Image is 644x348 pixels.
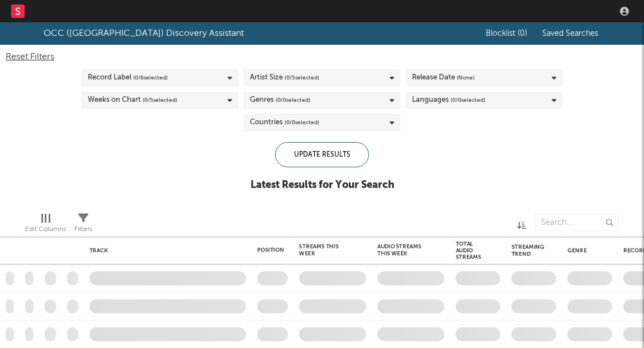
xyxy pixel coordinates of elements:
span: Blocklist [486,30,527,37]
span: Saved Searches [542,30,600,37]
div: Audio Streams This Week [377,243,428,257]
div: OCC ([GEOGRAPHIC_DATA]) Discovery Assistant [44,27,244,40]
div: Release Date [412,71,475,84]
div: Edit Columns [25,223,66,236]
div: Edit Columns [25,209,66,241]
button: Saved Searches [539,29,600,38]
div: Artist Size [250,71,319,84]
div: Reset Filters [6,50,638,64]
div: Genres [250,93,310,107]
span: ( 0 / 0 selected) [451,93,485,107]
div: Filters [74,223,92,236]
div: Weeks on Chart [88,93,177,107]
span: (None) [457,71,475,84]
div: Filters [74,209,92,241]
span: ( 0 / 5 selected) [143,93,177,107]
div: Genre [567,247,607,254]
span: ( 0 / 6 selected) [133,71,168,84]
input: Search... [535,214,619,231]
span: ( 0 ) [518,30,527,37]
div: Latest Results for Your Search [250,178,394,192]
span: ( 0 / 0 selected) [285,116,319,129]
div: Position [257,247,284,253]
span: ( 0 / 5 selected) [285,71,319,84]
div: Update Results [275,142,369,167]
div: Record Label [88,71,168,84]
div: Streaming Trend [512,244,551,257]
div: Track [89,247,240,254]
div: Total Audio Streams [456,241,484,261]
span: ( 0 / 0 selected) [276,93,310,107]
div: Languages [412,93,485,107]
div: Streams This Week [299,243,349,257]
div: Countries [250,116,319,129]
